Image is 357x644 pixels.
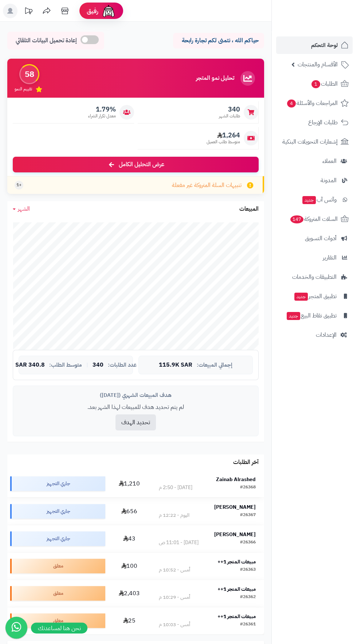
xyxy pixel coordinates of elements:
span: متوسط طلب العميل [207,139,240,145]
div: جاري التجهيز [10,504,105,519]
div: #26361 [240,621,256,628]
div: [DATE] - 2:50 م [159,484,192,491]
a: الطلبات1 [276,75,353,93]
h3: تحليل نمو المتجر [196,75,234,82]
span: رفيق [87,7,98,15]
span: المراجعات والأسئلة [286,98,338,108]
p: حياكم الله ، نتمنى لكم تجارة رابحة [178,36,259,45]
div: اليوم - 12:22 م [159,512,189,519]
div: #26368 [240,484,256,491]
span: طلبات الشهر [219,113,240,119]
div: #26363 [240,566,256,574]
span: 340.8 SAR [15,362,45,368]
span: تنبيهات السلة المتروكة غير مفعلة [172,181,242,190]
span: إجمالي المبيعات: [197,362,232,368]
span: الشهر [18,204,30,213]
p: لم يتم تحديد هدف للمبيعات لهذا الشهر بعد. [19,403,253,411]
span: السلات المتروكة [290,214,338,224]
div: جاري التجهيز [10,476,105,491]
strong: [PERSON_NAME] [214,503,256,511]
span: الطلبات [311,79,338,89]
span: الأقسام والمنتجات [298,59,338,70]
span: 4 [287,99,296,108]
td: 1,210 [108,470,150,497]
span: تطبيق نقاط البيع [286,311,337,321]
a: وآتس آبجديد [276,191,353,208]
span: معدل تكرار الشراء [88,113,116,119]
span: وآتس آب [302,195,337,205]
span: تقييم النمو [15,86,32,92]
strong: مبيعات المتجر 1++ [217,558,256,566]
span: المدونة [321,175,337,186]
h3: آخر الطلبات [233,459,259,466]
span: 1,264 [207,131,240,139]
a: تطبيق المتجرجديد [276,288,353,305]
td: 43 [108,525,150,552]
span: 1 [311,80,320,88]
span: 340 [219,105,240,113]
a: طلبات الإرجاع [276,114,353,131]
strong: Zainab Alrashed [216,476,256,483]
a: لوحة التحكم [276,36,353,54]
a: المدونة [276,172,353,189]
a: أدوات التسويق [276,230,353,247]
a: تطبيق نقاط البيعجديد [276,307,353,324]
span: عدد الطلبات: [108,362,137,368]
span: جديد [294,293,308,301]
a: التطبيقات والخدمات [276,268,353,286]
a: تحديثات المنصة [19,4,38,20]
a: المراجعات والأسئلة4 [276,94,353,112]
strong: [PERSON_NAME] [214,531,256,538]
span: تطبيق المتجر [294,291,337,301]
span: | [86,362,88,368]
td: 25 [108,607,150,634]
span: +1 [16,182,21,188]
span: 1.79% [88,105,116,113]
span: 115.9K SAR [159,362,192,368]
div: #26362 [240,594,256,601]
span: طلبات الإرجاع [308,117,338,128]
div: معلق [10,559,105,573]
div: #26366 [240,539,256,546]
strong: مبيعات المتجر 1++ [217,585,256,593]
td: 656 [108,498,150,525]
div: أمس - 10:03 م [159,621,190,628]
a: العملاء [276,152,353,170]
span: العملاء [322,156,337,166]
span: 340 [93,362,103,368]
div: معلق [10,586,105,601]
div: [DATE] - 11:01 ص [159,539,199,546]
button: تحديد الهدف [115,414,156,430]
span: التطبيقات والخدمات [292,272,337,282]
span: 147 [290,215,303,223]
span: جديد [287,312,300,320]
h3: المبيعات [239,206,259,212]
div: جاري التجهيز [10,531,105,546]
a: الإعدادات [276,326,353,344]
div: هدف المبيعات الشهري ([DATE]) [19,391,253,399]
td: 2,403 [108,580,150,607]
a: إشعارات التحويلات البنكية [276,133,353,151]
a: الشهر [13,205,30,213]
div: #26367 [240,512,256,519]
span: متوسط الطلب: [49,362,82,368]
img: ai-face.png [101,4,116,18]
div: معلق [10,613,105,628]
span: التقارير [323,253,337,263]
strong: مبيعات المتجر 1++ [217,613,256,620]
span: أدوات التسويق [305,233,337,243]
a: السلات المتروكة147 [276,210,353,228]
span: الإعدادات [316,330,337,340]
td: 100 [108,553,150,579]
a: عرض التحليل الكامل [13,157,259,172]
span: إعادة تحميل البيانات التلقائي [16,36,77,45]
div: أمس - 10:52 م [159,566,190,574]
div: أمس - 10:29 م [159,594,190,601]
span: لوحة التحكم [311,40,338,50]
span: عرض التحليل الكامل [119,160,164,169]
a: التقارير [276,249,353,266]
span: جديد [302,196,316,204]
span: إشعارات التحويلات البنكية [282,137,338,147]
